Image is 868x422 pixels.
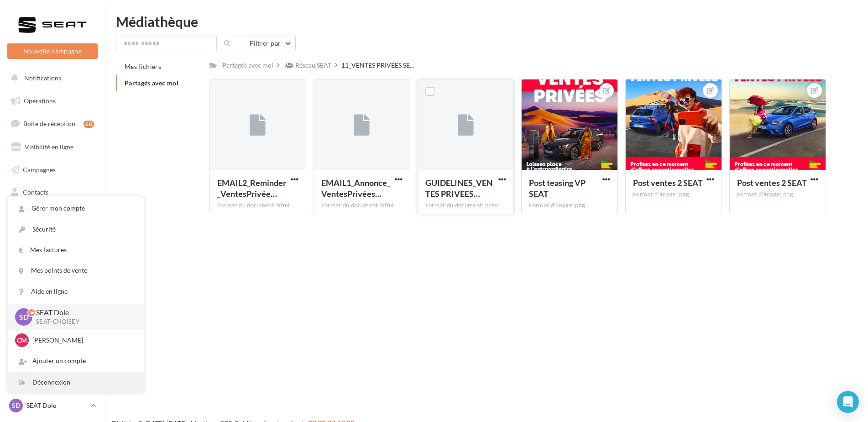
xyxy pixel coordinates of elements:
div: Déconnexion [8,372,144,393]
div: Format du document: html [321,201,403,210]
a: Boîte de réception60 [5,114,99,133]
span: Partagés avec moi [125,79,178,87]
button: Filtrer par [242,36,296,51]
span: 11_VENTES PRIVÉES SE... [341,61,414,70]
a: Calendrier [5,228,99,248]
span: Contacts [23,188,48,196]
p: [PERSON_NAME] [32,336,133,345]
a: Campagnes [5,160,99,179]
a: SD SEAT Dole [7,397,98,414]
span: Post teasing VP SEAT [529,178,586,199]
button: Nouvelle campagne [7,43,98,59]
span: EMAIL1_Annonce_VentesPrivées_SEAT [321,178,390,199]
div: Réseau SEAT [295,61,331,70]
div: 60 [84,121,94,128]
a: Mes points de vente [8,260,144,281]
p: SEAT-CHOISEY [36,318,129,326]
a: Mes factures [8,240,144,260]
a: Aide en ligne [8,281,144,302]
a: Gérer mon compte [8,198,144,219]
div: Format du document: html [217,201,298,210]
div: Open Intercom Messenger [837,391,859,413]
div: Ajouter un compte [8,351,144,371]
span: Mes fichiers [125,63,161,70]
p: SEAT Dole [26,401,87,410]
div: Format d'image: png [737,190,818,199]
span: Campagnes [23,165,56,173]
a: Sécurité [8,219,144,240]
span: Post ventes 2 SEAT [737,178,807,188]
p: SEAT Dole [36,307,129,318]
span: SD [19,311,29,322]
a: Visibilité en ligne [5,137,99,157]
div: Partagés avec moi [222,61,273,70]
a: Médiathèque [5,206,99,225]
span: Opérations [24,97,56,105]
div: Format du document: pptx [425,201,507,210]
span: Visibilité en ligne [25,143,73,151]
div: Format d'image: png [633,190,714,199]
button: Notifications [5,69,96,88]
a: PLV et print personnalisable [5,251,99,278]
div: Médiathèque [116,15,857,28]
div: Format d'image: png [529,201,610,210]
span: Boîte de réception [23,120,75,127]
span: SD [12,401,20,410]
span: GUIDELINES_VENTES PRIVEES SEAT & LES AVANT PRMIERES CUPRA [425,178,493,199]
a: Campagnes DataOnDemand [5,281,99,308]
span: EMAIL2_Reminder_VentesPrivées_SEAT [217,178,286,199]
a: Contacts [5,183,99,202]
span: Post ventes 2 SEAT [633,178,703,188]
a: Opérations [5,91,99,111]
span: Notifications [24,74,61,82]
span: CM [17,336,27,345]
